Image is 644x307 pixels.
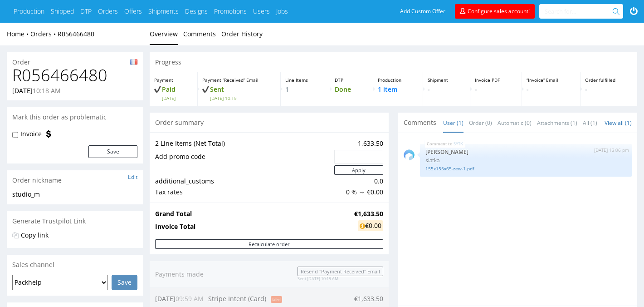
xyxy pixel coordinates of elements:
[21,231,49,239] a: Copy link
[7,211,143,231] div: Generate Trustpilot Link
[155,222,195,231] strong: Invoice Total
[155,176,332,187] td: additional_customs
[202,85,276,101] p: Sent
[335,77,368,83] p: DTP
[285,77,325,83] p: Line Items
[475,77,517,83] p: Invoice PDF
[545,4,614,19] input: Search for...
[58,30,94,38] a: R056466480
[148,7,179,16] a: Shipments
[150,52,637,72] div: Progress
[605,119,632,127] a: View all (1)
[210,95,276,101] span: [DATE] 10:19
[33,86,61,95] span: 10:18 AM
[155,138,332,149] td: 2 Line Items (Net Total)
[358,220,383,231] div: €0.00
[332,138,383,149] td: 1,633.50
[527,85,576,94] p: -
[183,23,216,45] a: Comments
[404,149,415,160] img: share_image_120x120.png
[454,140,463,148] a: SYTK
[30,30,58,38] a: Orders
[537,113,577,133] a: Attachments (1)
[469,113,492,133] a: Order (0)
[155,239,383,249] button: Recalculate order
[14,7,44,16] a: Production
[594,147,629,153] p: [DATE] 13:06 pm
[378,77,419,83] p: Production
[12,86,61,95] p: [DATE]
[7,170,143,190] div: Order nickname
[154,77,193,83] p: Payment
[214,7,247,16] a: Promotions
[130,59,137,64] img: fr-79a39793efbf8217efbbc840e1b2041fe995363a5f12f0c01dd4d1462e5eb842.png
[128,173,137,181] a: Edit
[425,149,626,155] p: [PERSON_NAME]
[155,187,332,198] td: Tax rates
[88,145,137,158] button: Save
[221,23,263,45] a: Order History
[12,66,137,84] h1: R056466480
[7,52,143,67] div: Order
[150,113,389,133] div: Order summary
[395,4,450,19] a: Add Custom Offer
[335,85,368,94] p: Done
[20,129,42,139] label: Invoice
[7,30,30,38] a: Home
[80,7,92,16] a: DTP
[154,85,193,101] p: Paid
[12,190,137,199] div: studio_m
[428,77,465,83] p: Shipment
[425,165,626,172] a: 155x155x65-zew-1.pdf
[155,209,192,218] strong: Grand Total
[44,129,53,139] img: icon-invoice-flag.svg
[124,7,142,16] a: Offers
[162,95,193,101] span: [DATE]
[285,85,325,94] p: 1
[443,113,463,133] a: User (1)
[150,23,178,45] a: Overview
[185,7,208,16] a: Designs
[7,255,143,275] div: Sales channel
[475,85,517,94] p: -
[468,7,530,15] span: Configure sales account!
[585,85,633,94] p: -
[332,176,383,187] td: 0.0
[98,7,118,16] a: Orders
[112,275,137,290] input: Save
[404,118,436,127] span: Comments
[583,113,597,133] a: All (1)
[428,85,465,94] p: -
[354,209,383,218] strong: €1,633.50
[334,165,383,175] button: Apply
[7,107,143,127] div: Mark this order as problematic
[51,7,74,16] a: Shipped
[155,149,332,164] td: Add promo code
[585,77,633,83] p: Order fulfilled
[276,7,288,16] a: Jobs
[332,187,383,198] td: 0 % → €0.00
[527,77,576,83] p: “Invoice” Email
[425,157,626,163] p: siatka
[455,4,535,19] a: Configure sales account!
[202,77,276,83] p: Payment “Received” Email
[253,7,270,16] a: Users
[378,85,419,94] p: 1 item
[498,113,532,133] a: Automatic (0)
